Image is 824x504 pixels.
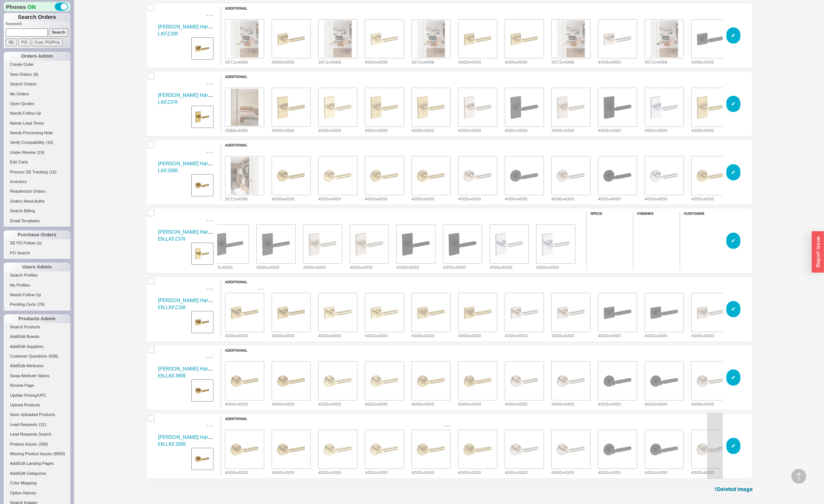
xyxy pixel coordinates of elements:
[10,111,41,115] span: Needs Follow Up
[268,422,315,476] div: 4000x4000
[731,168,736,177] span: ✔︎
[4,187,70,195] a: Reauthorize Orders
[4,61,70,68] a: Create Order
[411,195,434,202] div: 4000 x 4000
[501,354,548,407] div: 4000x4000
[501,149,548,202] div: 4000x4000
[4,362,70,370] a: Add/Edit Attributes
[413,157,450,194] img: PS.LKF.SRR.044._CLD2_os7tf2
[4,372,70,380] a: Swap Attribute Values
[691,332,714,339] div: 4000 x 4000
[458,332,481,339] div: 4000 x 4000
[49,28,68,36] input: Search
[158,297,223,311] a: [PERSON_NAME] HardwareEN.LKF.CSR
[27,3,36,11] span: ON
[548,12,594,65] div: 3072x4096
[315,12,361,65] div: 3072x4096
[4,440,70,448] a: Product Issues(399)
[411,58,434,65] div: 3072 x 4096
[687,149,734,202] div: 4000x4000
[692,294,729,331] img: EN.LKF.CSR.150._CLD1_yecgml
[731,236,736,245] span: ✔︎
[158,92,223,105] a: [PERSON_NAME] HardwareLKF.CFR
[594,285,641,339] div: 4000x4000
[551,58,574,65] div: 3072 x 4096
[506,431,543,468] img: EN.LKF.SRR.055._CLD1_v6c7d7
[268,285,315,339] div: 4000x4000
[687,12,734,65] div: 4000x4000
[458,127,481,133] div: 4000 x 4000
[646,294,683,331] img: EN.LKF.CSR.112._CLD2_j7x9j9
[10,170,48,174] span: Process SE Tracking
[691,400,714,407] div: 4000 x 4000
[645,127,667,133] div: 4000 x 4000
[726,233,740,249] button: ✔︎
[4,421,70,429] a: Lead Requests(31)
[158,365,223,379] a: [PERSON_NAME] HardwareEN.LKF.RRR
[272,58,295,65] div: 4000 x 4000
[318,400,341,407] div: 4000 x 4000
[645,195,667,202] div: 4000 x 4000
[645,332,667,339] div: 4000 x 4000
[551,195,574,202] div: 4000 x 4000
[4,207,70,215] a: Search Billing
[548,354,594,407] div: 4000x4000
[548,80,594,133] div: 4000x4000
[4,129,70,137] a: Needs Processing Note
[641,354,687,407] div: 4000x4000
[491,226,528,263] img: EN.LKF.CFR.260._CLD1_rgxide
[4,301,70,308] a: Pending Certs(78)
[691,127,714,133] div: 4000 x 4000
[221,80,268,133] div: 3068x4096
[318,195,341,202] div: 4000 x 4000
[536,264,559,270] div: 4000 x 4000
[221,12,268,65] div: 3072x4096
[444,226,481,263] img: EN.LKF.CFR.191._CLD2_gnzzvr
[599,431,636,468] img: EN.LKF.SRR.112._CLD1_hm30wp
[193,39,212,58] img: BW_RES_LKF.CSR.003.PASS_CLD1_ati4vq
[459,294,496,331] img: EN.LKF.CSR.044._CLD2_tzvchq
[361,80,408,133] div: 4000x4000
[599,20,636,57] img: PS.LKF.CSR.055._CLD1_nrcujx
[315,80,361,133] div: 4000x4000
[413,20,450,57] img: PS.LKF.CSR.044._CLD1_SDOL_LZa_gnoiaz
[548,422,594,476] div: 4000x4000
[361,12,408,65] div: 4000x4000
[366,20,403,57] img: PS.LKF.CSR.031._CLD1_jghc4d
[551,400,574,407] div: 4000 x 4000
[439,217,486,270] div: 4000x4000
[4,333,70,341] a: Add/Edit Brands
[552,431,589,468] img: EN.LKF.SRR.055._CLD2_cpz7dv
[599,89,636,126] img: PS.LKF.CFR.191._CLD1_lm1g8j
[33,72,38,77] span: ( 9 )
[272,400,295,407] div: 4000 x 4000
[691,195,714,202] div: 4000 x 4000
[411,127,434,133] div: 4000 x 4000
[4,149,70,156] a: Under Review(19)
[459,362,496,399] img: EN.LKF.RRR.044._CLD2_c9oe3x
[4,80,70,88] a: Search Orders
[598,332,621,339] div: 4000 x 4000
[458,195,481,202] div: 4000 x 4000
[4,249,70,257] a: PO Search
[10,140,45,145] span: Verify Compatibility
[366,157,403,194] img: PS.LKF.SRR.044._CLD1_cahnsy
[731,31,736,40] span: ✔︎
[4,352,70,360] a: Customer Questions(638)
[272,127,295,133] div: 4000 x 4000
[226,431,263,468] img: BW_RES_LKF.SRR.003.ENT_CLD1_n6qukt
[4,343,70,351] a: Add/Edit Suppliers
[10,131,53,135] span: Needs Processing Note
[158,23,223,37] a: [PERSON_NAME] HardwareLKF.CSR
[346,217,393,270] div: 4000x4000
[548,149,594,202] div: 4000x4000
[4,2,70,11] div: Phones
[594,149,641,202] div: 4000x4000
[39,422,46,427] span: ( 31 )
[319,20,356,57] img: PS.LKF.CSR.031._CLD1_SDOL_LZa_ypkqbv
[211,226,248,263] img: EN.LKF.CFR.112._CLD1_obwo9j
[454,285,501,339] div: 4000x4000
[4,239,70,247] a: SE PO Follow Up
[38,442,48,446] span: ( 399 )
[411,332,434,339] div: 4000 x 4000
